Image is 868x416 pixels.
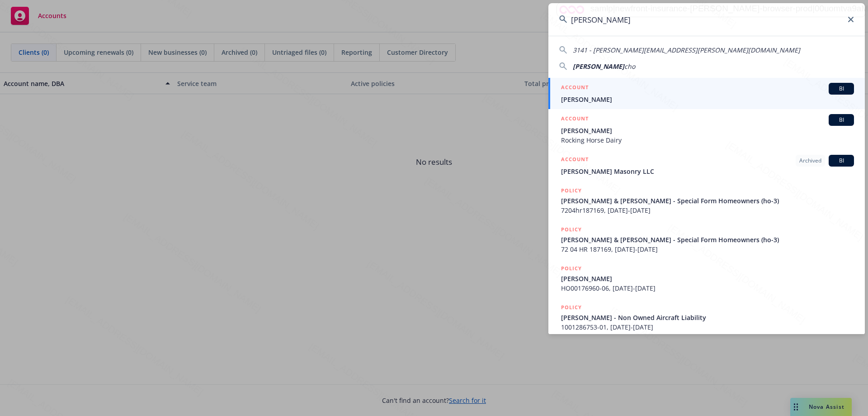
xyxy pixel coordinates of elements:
[832,85,850,93] span: BI
[561,186,582,195] h5: POLICY
[561,322,854,332] span: 1001286753-01, [DATE]-[DATE]
[548,220,865,259] a: POLICY[PERSON_NAME] & [PERSON_NAME] - Special Form Homeowners (ho-3)72 04 HR 187169, [DATE]-[DATE]
[548,259,865,298] a: POLICY[PERSON_NAME]HO00176960-06, [DATE]-[DATE]
[561,95,854,104] span: [PERSON_NAME]
[561,283,854,293] span: HO00176960-06, [DATE]-[DATE]
[561,206,854,215] span: 7204hr187169, [DATE]-[DATE]
[561,313,854,322] span: [PERSON_NAME] - Non Owned Aircraft Liability
[548,181,865,220] a: POLICY[PERSON_NAME] & [PERSON_NAME] - Special Form Homeowners (ho-3)7204hr187169, [DATE]-[DATE]
[548,109,865,150] a: ACCOUNTBI[PERSON_NAME]Rocking Horse Dairy
[573,46,800,54] span: 3141 - [PERSON_NAME][EMAIL_ADDRESS][PERSON_NAME][DOMAIN_NAME]
[561,135,854,145] span: Rocking Horse Dairy
[832,116,850,124] span: BI
[561,235,854,244] span: [PERSON_NAME] & [PERSON_NAME] - Special Form Homeowners (ho-3)
[624,62,635,71] span: cho
[548,150,865,181] a: ACCOUNTArchivedBI[PERSON_NAME] Masonry LLC
[832,157,850,165] span: BI
[561,274,854,283] span: [PERSON_NAME]
[548,78,865,109] a: ACCOUNTBI[PERSON_NAME]
[561,83,589,94] h5: ACCOUNT
[561,155,589,166] h5: ACCOUNT
[573,62,624,71] span: [PERSON_NAME]
[561,303,582,312] h5: POLICY
[561,196,854,206] span: [PERSON_NAME] & [PERSON_NAME] - Special Form Homeowners (ho-3)
[561,167,854,176] span: [PERSON_NAME] Masonry LLC
[799,157,821,165] span: Archived
[548,298,865,337] a: POLICY[PERSON_NAME] - Non Owned Aircraft Liability1001286753-01, [DATE]-[DATE]
[561,126,854,135] span: [PERSON_NAME]
[561,225,582,234] h5: POLICY
[548,3,865,36] input: Search...
[561,114,589,125] h5: ACCOUNT
[561,244,854,254] span: 72 04 HR 187169, [DATE]-[DATE]
[561,264,582,273] h5: POLICY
